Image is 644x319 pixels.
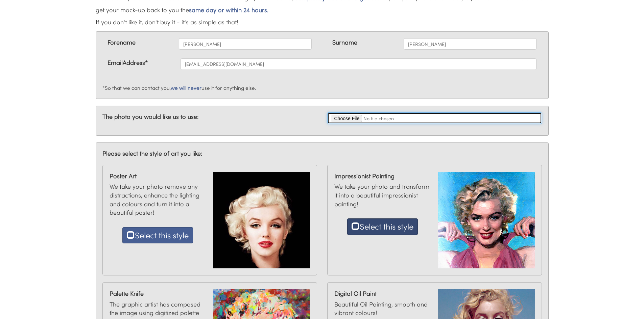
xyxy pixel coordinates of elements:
[102,84,256,91] small: *So that we can contact you, use it for anything else.
[332,38,357,47] label: Surname
[334,289,431,298] strong: Digital Oil Paint
[347,218,418,235] button: Select this style
[110,289,207,298] strong: Palette Knife
[438,172,535,269] img: mono canvas
[110,172,207,181] strong: Poster Art
[334,172,431,181] strong: Impressionist Painting
[213,172,310,269] img: mono canvas
[102,112,198,121] strong: The photo you would like us to use:
[122,227,193,243] button: Select this style
[189,6,268,14] em: same day or within 24 hours.
[108,58,148,67] label: EmailAddress*
[171,84,201,91] em: we will never
[102,149,202,157] strong: Please select the style of art you like:
[106,168,210,247] div: We take your photo remove any distractions, enhance the lighting and colours and turn it into a b...
[108,38,136,47] label: Forename
[331,168,435,238] div: We take your photo and transform it into a beautiful impressionist painting!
